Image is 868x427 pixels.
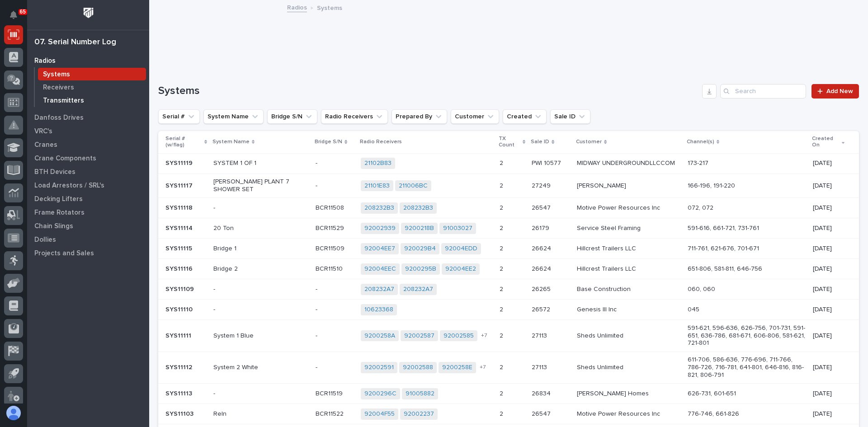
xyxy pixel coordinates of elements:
[165,284,196,293] p: SYS11109
[34,127,52,136] p: VRC's
[532,304,552,314] p: 26572
[34,182,104,190] p: Load Arrestors / SRL's
[34,222,73,230] p: Chain Slings
[577,182,680,190] p: [PERSON_NAME]
[158,198,859,218] tr: SYS11118SYS11118 -BCR11508BCR11508 208232B3 208232B3 22 2654726547 Motive Power Resources Inc072,...
[27,233,149,246] a: Dollies
[405,225,434,232] a: 9200218B
[287,2,307,12] a: Radios
[688,204,806,212] p: 072, 072
[499,134,520,150] p: TX Count
[34,114,84,122] p: Danfoss Drives
[403,364,433,371] a: 92002588
[364,306,393,314] a: 10623368
[688,324,806,347] p: 591-621, 596-636, 626-756, 701-731, 591-651, 636-786, 681-671, 606-806, 581-621, 721-801
[80,5,97,21] img: Workspace Logo
[813,225,844,232] p: [DATE]
[688,356,806,379] p: 611-706, 586-636, 776-696, 711-766, 786-726, 716-781, 641-801, 646-816, 816-821, 806-791
[4,404,23,422] button: users-avatar
[813,364,844,371] p: [DATE]
[43,97,84,105] p: Transmitters
[813,182,844,190] p: [DATE]
[364,364,394,371] a: 92002591
[577,306,680,314] p: Genesis III Inc
[577,160,680,167] p: MIDWAY UNDERGROUNDLLCCOM
[500,180,505,190] p: 2
[27,138,149,151] a: Cranes
[532,388,552,398] p: 26834
[404,410,434,418] a: 92002237
[531,137,549,147] p: Sale ID
[4,5,23,24] button: Notifications
[213,410,308,418] p: Reln
[364,286,394,293] a: 208232A7
[532,243,553,253] p: 26624
[688,225,806,232] p: 591-616, 661-721, 731-761
[577,204,680,212] p: Motive Power Resources Inc
[532,408,552,418] p: 26547
[158,279,859,300] tr: SYS11109SYS11109 --- 208232A7 208232A7 22 2626526265 Base Construction060, 060[DATE]
[813,204,844,212] p: [DATE]
[27,54,149,67] a: Radios
[451,109,499,124] button: Customer
[316,180,319,190] p: -
[35,81,149,94] a: Receivers
[213,225,308,232] p: 20 Ton
[364,160,392,167] a: 21102B83
[812,134,839,150] p: Created On
[213,178,308,193] p: [PERSON_NAME] PLANT 7 SHOWER SET
[20,9,26,15] p: 65
[165,263,194,273] p: SYS11116
[364,410,395,418] a: 92004F55
[577,225,680,232] p: Service Steel Framing
[532,284,552,293] p: 26265
[577,410,680,418] p: Motive Power Resources Inc
[500,330,505,340] p: 2
[532,223,551,232] p: 26179
[364,390,396,398] a: 9200296C
[158,239,859,259] tr: SYS11115SYS11115 Bridge 1BCR11509BCR11509 92004EE7 920029B4 92004EDD 22 2662426624 Hillcrest Trai...
[445,265,476,273] a: 92004EE2
[688,265,806,273] p: 651-806, 581-811, 646-756
[165,330,193,340] p: SYS11111
[443,225,472,232] a: 91003027
[688,410,806,418] p: 776-746, 661-826
[403,286,433,293] a: 208232A7
[577,364,680,371] p: Sheds Unlimited
[364,182,390,190] a: 21101E83
[813,160,844,167] p: [DATE]
[316,362,319,371] p: -
[27,111,149,124] a: Danfoss Drives
[158,218,859,239] tr: SYS11114SYS11114 20 TonBCR11529BCR11529 92002939 9200218B 91003027 22 2617926179 Service Steel Fr...
[213,364,308,371] p: System 2 White
[688,286,806,293] p: 060, 060
[500,158,505,167] p: 2
[158,109,200,124] button: Serial #
[577,390,680,398] p: [PERSON_NAME] Homes
[43,84,74,92] p: Receivers
[267,109,317,124] button: Bridge S/N
[688,306,806,314] p: 045
[158,174,859,198] tr: SYS11117SYS11117 [PERSON_NAME] PLANT 7 SHOWER SET-- 21101E83 211006BC 22 2724927249 [PERSON_NAME]...
[27,178,149,192] a: Load Arrestors / SRL's
[35,94,149,107] a: Transmitters
[688,182,806,190] p: 166-196, 191-220
[317,2,342,12] p: Systems
[27,246,149,260] a: Projects and Sales
[480,365,486,370] span: + 7
[203,109,264,124] button: System Name
[316,388,344,398] p: BCR11519
[34,236,56,244] p: Dollies
[158,300,859,320] tr: SYS11110SYS11110 --- 10623368 22 2657226572 Genesis III Inc045[DATE]
[316,158,319,167] p: -
[399,182,428,190] a: 211006BC
[165,243,194,253] p: SYS11115
[158,320,859,352] tr: SYS11111SYS11111 System 1 Blue-- 9200258A 92002587 92002585 +722 2711327113 Sheds Unlimited591-62...
[34,155,96,163] p: Crane Components
[34,209,85,217] p: Frame Rotators
[27,151,149,165] a: Crane Components
[532,362,549,371] p: 27113
[34,38,116,47] div: 07. Serial Number Log
[316,330,319,340] p: -
[165,158,194,167] p: SYS11119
